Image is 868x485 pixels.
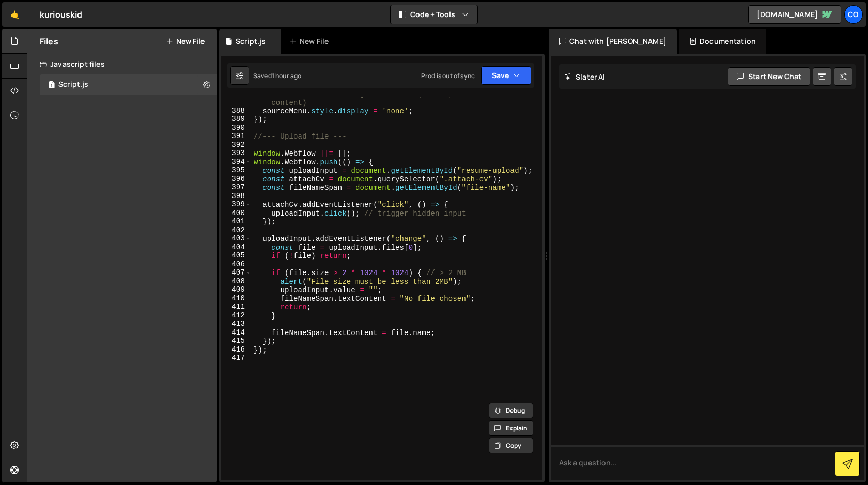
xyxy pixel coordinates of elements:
div: 401 [221,217,252,226]
button: Debug [489,403,533,418]
div: 415 [221,337,252,345]
span: 1 [49,82,55,90]
div: 408 [221,277,252,286]
button: New File [166,37,205,46]
div: 395 [221,166,252,175]
div: 394 [221,158,252,166]
div: 392 [221,141,252,149]
div: 402 [221,226,252,235]
div: Documentation [679,29,766,54]
div: 397 [221,183,252,192]
a: Co [844,5,863,24]
div: 403 [221,234,252,243]
div: 391 [221,132,252,141]
div: 390 [221,124,252,132]
div: 406 [221,260,252,269]
div: 393 [221,149,252,158]
div: 407 [221,268,252,277]
div: Chat with [PERSON_NAME] [549,29,677,54]
div: Javascript files [27,54,217,74]
a: [DOMAIN_NAME] [748,5,841,24]
div: 1 hour ago [272,71,302,80]
div: Saved [253,71,301,80]
div: 413 [221,320,252,328]
a: 🤙 [2,2,27,27]
div: Script.js [236,36,266,47]
div: 409 [221,285,252,294]
div: 416 [221,345,252,354]
h2: Files [40,36,58,47]
div: 387 [221,89,252,107]
div: 388 [221,107,252,115]
div: 405 [221,251,252,260]
div: 399 [221,200,252,209]
button: Code + Tools [391,5,477,24]
div: kuriouskid [40,8,83,21]
button: Start new chat [728,67,810,86]
div: 398 [221,192,252,201]
div: 400 [221,209,252,218]
button: Explain [489,420,533,436]
div: Script.js [58,80,88,89]
div: Prod is out of sync [421,71,475,80]
div: 417 [221,354,252,362]
div: 16633/45317.js [40,74,217,95]
h2: Slater AI [564,72,606,82]
div: 404 [221,243,252,252]
button: Save [481,66,531,85]
div: 396 [221,175,252,184]
div: 389 [221,115,252,124]
div: 410 [221,294,252,303]
div: New File [289,36,333,47]
div: 411 [221,302,252,311]
button: Copy [489,438,533,453]
div: 412 [221,311,252,320]
div: 414 [221,328,252,337]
